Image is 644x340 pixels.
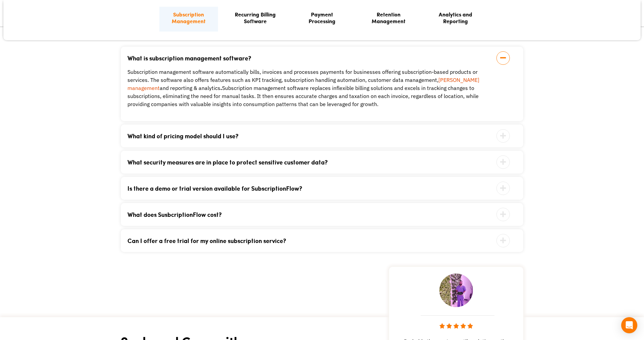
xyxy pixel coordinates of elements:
[439,323,473,329] img: stars
[235,10,276,25] a: Recurring Billing Software
[127,77,479,91] a: [PERSON_NAME] management
[127,159,500,165] a: What security measures are in place to protect sensitive customer data?
[621,317,637,333] div: Open Intercom Messenger
[220,85,222,91] strong: .
[127,61,500,108] div: What is subscription management software?
[127,238,500,244] a: Can I offer a free trial for my online subscription service?
[127,68,500,108] p: Subscription management software automatically bills, invoices and processes payments for busines...
[372,10,406,25] a: Retention Management
[172,10,206,25] a: SubscriptionManagement
[127,55,500,61] a: What is subscription management software?
[127,211,500,217] a: What does SusbcriptionFlow cost?
[439,274,473,307] img: testimonial
[309,10,335,25] a: PaymentProcessing
[127,185,500,191] a: Is there a demo or trial version available for SubscriptionFlow?
[127,133,500,139] a: What kind of pricing model should I use?
[439,10,472,25] a: Analytics andReporting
